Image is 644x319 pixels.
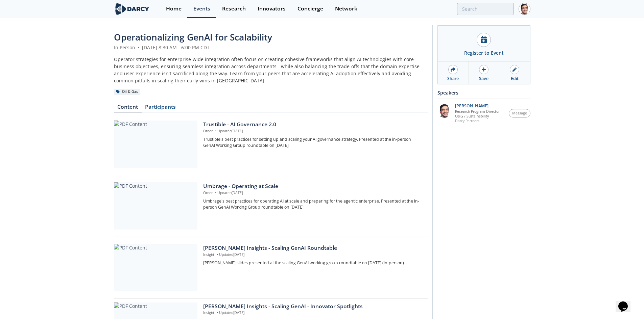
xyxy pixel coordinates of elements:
[114,89,141,95] div: Oil & Gas
[222,6,246,11] div: Research
[455,104,505,108] p: [PERSON_NAME]
[214,190,217,195] span: •
[114,44,428,51] div: In Person [DATE] 8:30 AM - 6:00 PM CDT
[464,49,504,56] div: Register to Event
[193,6,210,11] div: Events
[114,56,428,84] div: Operator strategies for enterprise-wide integration often focus on creating cohesive frameworks t...
[114,104,142,112] a: Content
[203,310,423,316] p: Insight Updated [DATE]
[114,31,272,43] span: Operationalizing GenAI for Scalability
[203,129,423,134] p: Other Updated [DATE]
[215,310,219,315] span: •
[203,244,423,252] div: [PERSON_NAME] Insights - Scaling GenAI Roundtable
[137,44,141,51] span: •
[203,198,423,211] p: Umbrage's best practices for operating AI at scale and preparing for the agentic enterprise. Pres...
[203,136,423,149] p: Trustible's best practices for setting up and scaling your AI governance strategy. Presented at t...
[455,118,505,123] p: Darcy Partners
[215,252,219,257] span: •
[114,182,428,230] a: PDF Content Umbrage - Operating at Scale Other •Updated[DATE] Umbrage's best practices for operat...
[203,182,423,190] div: Umbrage - Operating at Scale
[214,129,217,133] span: •
[203,302,423,311] div: [PERSON_NAME] Insights - Scaling GenAI - Innovator Spotlights
[114,244,428,291] a: PDF Content [PERSON_NAME] Insights - Scaling GenAI Roundtable Insight •Updated[DATE] [PERSON_NAME...
[455,109,505,118] p: Research Program Director - O&G / Sustainability
[447,76,459,82] div: Share
[509,109,530,117] button: Message
[142,104,180,112] a: Participants
[511,76,519,82] div: Edit
[203,121,423,129] div: Trustible - AI Governance 2.0
[457,3,514,15] input: Advanced Search
[512,111,527,116] span: Message
[166,6,182,11] div: Home
[203,252,423,258] p: Insight Updated [DATE]
[297,6,323,11] div: Concierge
[616,292,637,312] iframe: chat widget
[114,3,151,15] img: logo-wide.svg
[203,190,423,196] p: Other Updated [DATE]
[335,6,357,11] div: Network
[114,121,428,168] a: PDF Content Trustible - AI Governance 2.0 Other •Updated[DATE] Trustible's best practices for set...
[437,87,530,99] div: Speakers
[203,260,423,266] p: [PERSON_NAME] slides presented at the scaling GenAI working group roundtable on [DATE] (in-person)
[437,104,452,118] img: 44401130-f463-4f9c-a816-b31c67b6af04
[479,76,488,82] div: Save
[499,61,530,84] a: Edit
[519,3,530,15] img: Profile
[258,6,286,11] div: Innovators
